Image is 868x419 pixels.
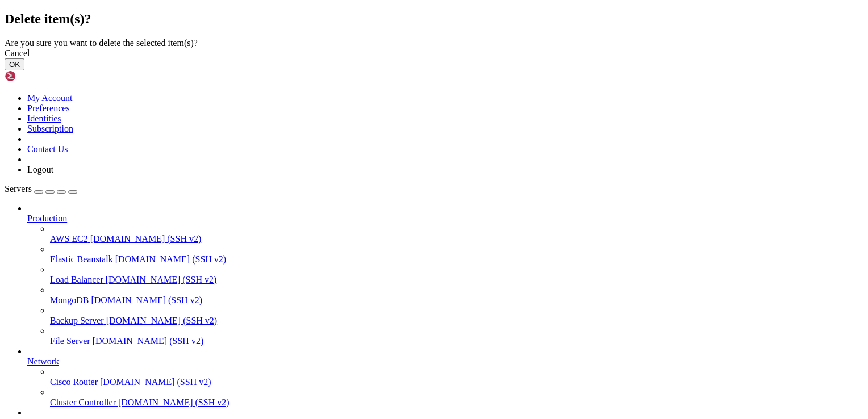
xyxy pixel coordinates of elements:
span: [DOMAIN_NAME] (SSH v2) [106,316,218,325]
span: Network [27,357,59,366]
li: AWS EC2 [DOMAIN_NAME] (SSH v2) [50,224,863,244]
a: Preferences [27,103,70,113]
span: Backup Server [50,316,104,325]
x-row: Shellngn is a web-based SSH client that allows you to connect to your servers from anywhere witho... [5,43,654,53]
span: Welcome to Shellngn! [5,5,95,14]
x-row: * Experience the same robust functionality and convenience on your mobile devices, for seamless s... [5,140,654,149]
span: MongoDB [50,295,89,305]
div: (0, 20) [5,198,9,207]
x-row: ere. [5,91,654,101]
span: Remote Desktop Capabilities: [9,130,136,139]
span: https://shellngn.com/pro-docker/ [295,82,391,91]
span: This is a demo session. [5,24,109,33]
span: To get started, please use the left side bar to add your server. [5,188,295,197]
a: My Account [27,93,73,103]
a: Elastic Beanstalk [DOMAIN_NAME] (SSH v2) [50,254,863,265]
x-row: More information at: [5,169,654,178]
span: Cisco Router [50,377,98,387]
span: [DOMAIN_NAME] (SSH v2) [91,295,202,305]
a: Production [27,213,863,224]
a: Cisco Router [DOMAIN_NAME] (SSH v2) [50,377,863,387]
a: File Server [DOMAIN_NAME] (SSH v2) [50,336,863,346]
x-row: * Take full control of your remote servers using our RDP or VNC from your browser. [5,130,654,140]
a: Backup Server [DOMAIN_NAME] (SSH v2) [50,316,863,326]
li: Network [27,346,863,408]
li: Load Balancer [DOMAIN_NAME] (SSH v2) [50,265,863,285]
span: [DOMAIN_NAME] (SSH v2) [115,254,227,264]
li: Production [27,203,863,346]
li: File Server [DOMAIN_NAME] (SSH v2) [50,326,863,346]
x-row: * Work on multiple sessions, automate your SSH commands, and establish connections with just a si... [5,101,654,111]
a: Subscription [27,124,73,133]
x-row: It also has a full-featured SFTP client, remote desktop with RDP and VNC, and more. [5,53,654,62]
x-row: * Whether you're using or , enjoy the convenience of managing your servers from anywh [5,82,654,91]
span: Comprehensive SFTP Client: [9,111,127,120]
a: AWS EC2 [DOMAIN_NAME] (SSH v2) [50,234,863,244]
li: Elastic Beanstalk [DOMAIN_NAME] (SSH v2) [50,244,863,265]
li: Backup Server [DOMAIN_NAME] (SSH v2) [50,305,863,326]
span: File Server [50,336,90,346]
span: https://shellngn.com/cloud/ [223,82,286,91]
span: Elastic Beanstalk [50,254,113,264]
li: Cisco Router [DOMAIN_NAME] (SSH v2) [50,367,863,387]
span: Advanced SSH Client: [9,101,100,110]
x-row: * Enjoy easy management of files and folders, swift data transfers, and the ability to edit your ... [5,111,654,120]
span: [DOMAIN_NAME] (SSH v2) [106,275,217,284]
a: Cluster Controller [DOMAIN_NAME] (SSH v2) [50,397,863,408]
span: [DOMAIN_NAME] (SSH v2) [100,377,211,387]
div: Cancel [5,48,863,58]
a: Servers [5,184,77,194]
x-row: platform. [5,120,654,130]
span: [DOMAIN_NAME] (SSH v2) [118,397,229,407]
span: Mobile Compatibility: [9,140,105,149]
span: [DOMAIN_NAME] (SSH v2) [93,336,204,346]
span: AWS EC2 [50,234,88,244]
li: Cluster Controller [DOMAIN_NAME] (SSH v2) [50,387,863,408]
span: Production [27,213,67,223]
h2: Delete item(s)? [5,11,863,27]
span: Load Balancer [50,275,103,284]
a: Contact Us [27,144,68,154]
span: Cluster Controller [50,397,116,407]
span: Servers [5,184,32,194]
li: MongoDB [DOMAIN_NAME] (SSH v2) [50,285,863,305]
a: MongoDB [DOMAIN_NAME] (SSH v2) [50,295,863,305]
span: [DOMAIN_NAME] (SSH v2) [90,234,202,244]
a: Load Balancer [DOMAIN_NAME] (SSH v2) [50,275,863,285]
a: Logout [27,165,53,174]
span: Seamless Server Management: [9,82,132,91]
a: Network [27,357,863,367]
a: Identities [27,114,61,123]
span: https://shellngn.com [95,169,177,178]
img: Shellngn [5,70,70,82]
div: Are you sure you want to delete the selected item(s)? [5,38,863,48]
button: OK [5,58,24,70]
